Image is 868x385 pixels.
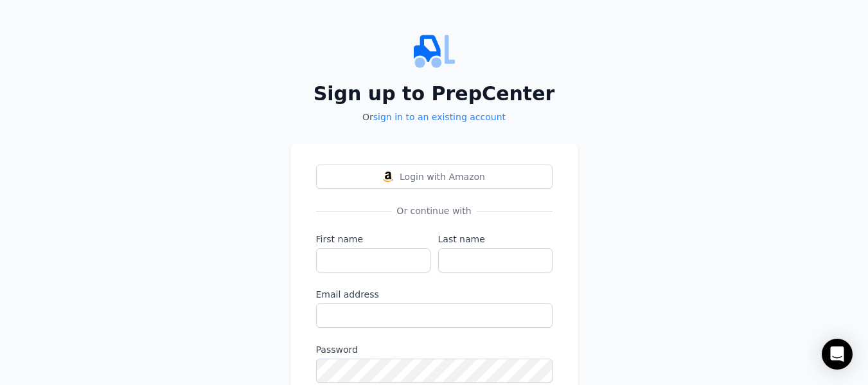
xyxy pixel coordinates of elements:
p: Or [290,111,578,123]
span: Login with Amazon [400,170,485,183]
img: Login with Amazon [383,172,393,182]
label: Email address [316,288,553,301]
span: Or continue with [391,204,476,217]
label: Password [316,343,553,356]
label: Last name [438,233,553,246]
button: Login with AmazonLogin with Amazon [316,165,553,189]
div: Open Intercom Messenger [822,339,853,370]
h2: Sign up to PrepCenter [290,82,578,105]
a: sign in to an existing account [373,112,506,122]
img: PrepCenter [290,31,578,72]
label: First name [316,233,430,246]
